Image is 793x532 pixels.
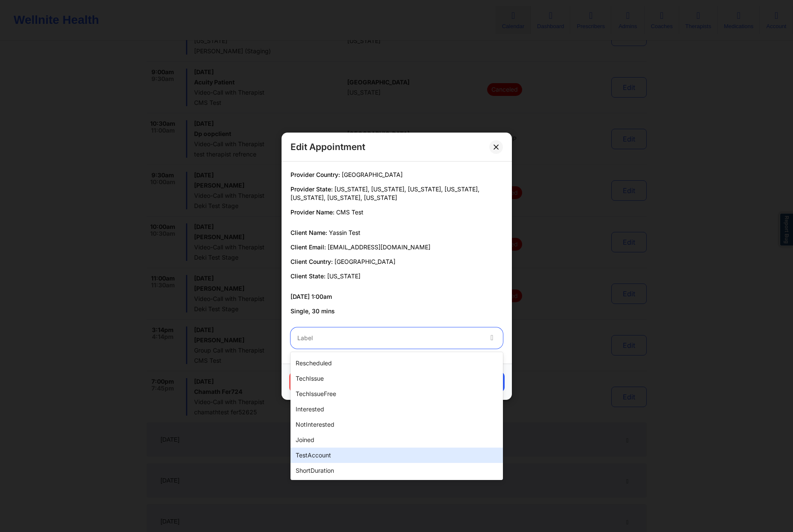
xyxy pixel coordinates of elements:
[290,185,479,201] span: [US_STATE], [US_STATE], [US_STATE], [US_STATE], [US_STATE], [US_STATE], [US_STATE]
[290,307,503,315] p: Single, 30 mins
[290,243,503,252] p: Client Email:
[290,402,503,417] div: interested
[342,171,403,178] span: [GEOGRAPHIC_DATA]
[290,228,503,237] p: Client Name:
[290,292,503,301] p: [DATE] 1:00am
[328,243,430,251] span: [EMAIL_ADDRESS][DOMAIN_NAME]
[327,272,360,280] span: [US_STATE]
[290,386,503,402] div: techIssueFree
[290,417,503,432] div: notInterested
[334,258,395,265] span: [GEOGRAPHIC_DATA]
[289,372,377,392] button: Cancel Appointment
[290,448,503,463] div: testAccount
[290,371,503,386] div: techIssue
[329,229,360,236] span: Yassin Test
[290,356,503,371] div: rescheduled
[290,171,503,179] p: Provider Country:
[290,463,503,478] div: shortDuration
[290,257,503,266] p: Client Country:
[290,208,503,217] p: Provider Name:
[290,272,503,280] p: Client State:
[290,432,503,448] div: joined
[290,141,365,153] h2: Edit Appointment
[435,372,504,392] button: Save Changes
[290,185,503,202] p: Provider State:
[336,208,363,216] span: CMS Test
